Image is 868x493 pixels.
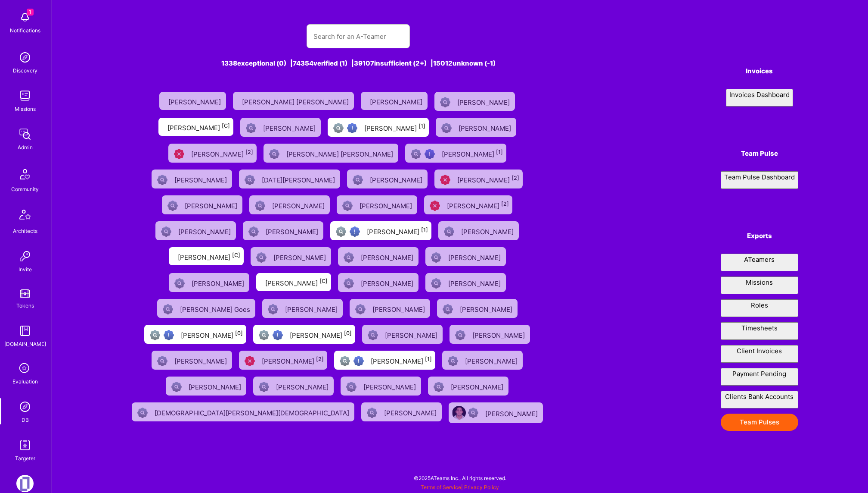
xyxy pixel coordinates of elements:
sup: [C] [232,252,240,258]
img: Not Scrubbed [245,175,255,185]
sup: [2] [245,149,253,155]
div: [PERSON_NAME] [189,380,243,392]
img: Not Scrubbed [255,201,265,211]
img: admin teamwork [16,126,34,143]
img: Not Scrubbed [367,408,377,418]
div: [PERSON_NAME] [447,199,509,210]
a: Not Scrubbed[PERSON_NAME] [333,192,421,218]
a: Not Scrubbed[PERSON_NAME] [346,295,434,321]
img: Not Scrubbed [353,175,363,185]
img: Unqualified [430,201,440,211]
div: Invite [19,265,32,274]
span: 1 [27,9,34,16]
img: Not Scrubbed [268,304,278,314]
sup: [0] [344,330,352,336]
div: [PERSON_NAME] [370,173,424,185]
a: [PERSON_NAME][C] [253,270,335,295]
span: | [421,484,499,490]
a: Not Scrubbed[PERSON_NAME] [152,218,239,244]
div: [PERSON_NAME] [451,380,505,392]
div: [PERSON_NAME] [178,225,232,236]
div: [PERSON_NAME] [167,121,230,132]
img: tokens [20,289,30,298]
div: [PERSON_NAME] [361,277,415,288]
div: 1338 exceptional (0) | 74354 verified (1) | 39107 insufficient (2+) | 15012 unknown (-1) [122,59,595,68]
div: [DOMAIN_NAME] [4,339,46,349]
img: Not Scrubbed [342,201,353,211]
sup: [1] [425,356,432,362]
h4: Team Pulse [721,150,798,157]
img: Not Scrubbed [448,356,458,366]
a: Not Scrubbed[PERSON_NAME] [PERSON_NAME] [260,140,402,166]
div: [PERSON_NAME] [460,303,514,314]
a: [PERSON_NAME] [PERSON_NAME] [229,88,357,114]
div: [PERSON_NAME] [PERSON_NAME] [242,95,350,107]
img: Not Scrubbed [468,408,478,418]
a: Privacy Policy [464,484,499,490]
div: [PERSON_NAME] [285,303,339,314]
a: Not Scrubbed[PERSON_NAME] [434,295,521,321]
div: [PERSON_NAME] [276,380,330,392]
a: Not Scrubbed[PERSON_NAME] [446,321,533,347]
div: Targeter [15,454,35,463]
a: Not fully vettedHigh Potential User[PERSON_NAME][1] [327,218,435,244]
img: Terrascope: Build a smart-carbon-measurement platform (SaaS) [16,475,34,492]
div: [PERSON_NAME] [168,95,223,107]
img: Not fully vetted [340,356,350,366]
div: Discovery [13,66,37,75]
img: Unqualified [245,356,255,366]
img: Not Scrubbed [355,304,366,314]
div: [PERSON_NAME] [384,406,438,418]
div: Tokens [16,301,34,310]
img: Not fully vetted [411,149,421,159]
sup: [2] [316,356,324,362]
a: Not Scrubbed[PERSON_NAME] [247,244,335,270]
img: Not Scrubbed [441,123,452,133]
img: Not Scrubbed [161,226,171,237]
img: Community [15,164,35,185]
a: Not Scrubbed[PERSON_NAME] [358,399,445,427]
img: Not Scrubbed [344,252,354,263]
img: Not Scrubbed [171,382,182,392]
div: [PERSON_NAME] [273,251,328,262]
img: discovery [16,49,34,66]
a: Not Scrubbed[DATE][PERSON_NAME] [236,166,344,192]
a: [PERSON_NAME][C] [155,114,237,140]
h4: Invoices [721,67,798,75]
a: Not Scrubbed[PERSON_NAME] [359,321,446,347]
sup: [C] [222,122,230,129]
button: Clients Bank Accounts [721,391,798,408]
a: Not Scrubbed[PERSON_NAME] [162,373,250,399]
a: Not Scrubbed[PERSON_NAME] [165,270,253,295]
div: Architects [13,226,37,236]
input: Search for an A-Teamer [313,25,403,47]
a: Unqualified[PERSON_NAME][2] [165,140,260,166]
i: icon SelectionTeam [17,361,33,377]
a: Terrascope: Build a smart-carbon-measurement platform (SaaS) [14,475,36,492]
img: Not fully vetted [259,330,269,340]
div: [PERSON_NAME] [370,95,424,107]
div: [DEMOGRAPHIC_DATA][PERSON_NAME][DEMOGRAPHIC_DATA] [155,406,351,418]
div: [PERSON_NAME] [191,148,253,159]
div: [PERSON_NAME] [465,355,519,366]
img: Not fully vetted [333,123,344,133]
img: Not Scrubbed [157,175,167,185]
div: [PERSON_NAME] [266,225,320,236]
img: User Avatar [452,406,466,420]
button: Team Pulse Dashboard [721,171,798,189]
a: Not fully vettedHigh Potential User[PERSON_NAME][0] [141,321,250,347]
a: Not Scrubbed[PERSON_NAME] [148,347,236,373]
a: [PERSON_NAME] [357,88,431,114]
div: © 2025 ATeams Inc., All rights reserved. [52,467,868,489]
a: Not Scrubbed[PERSON_NAME] [237,114,324,140]
img: Not Scrubbed [431,252,441,263]
div: [PERSON_NAME] [442,148,503,159]
div: Admin [18,143,33,152]
h4: Exports [721,232,798,240]
img: High Potential User [347,123,357,133]
a: Not Scrubbed[PERSON_NAME] [431,88,518,114]
img: Not Scrubbed [256,252,267,263]
img: High Potential User [353,356,364,366]
img: Not Scrubbed [137,408,148,418]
